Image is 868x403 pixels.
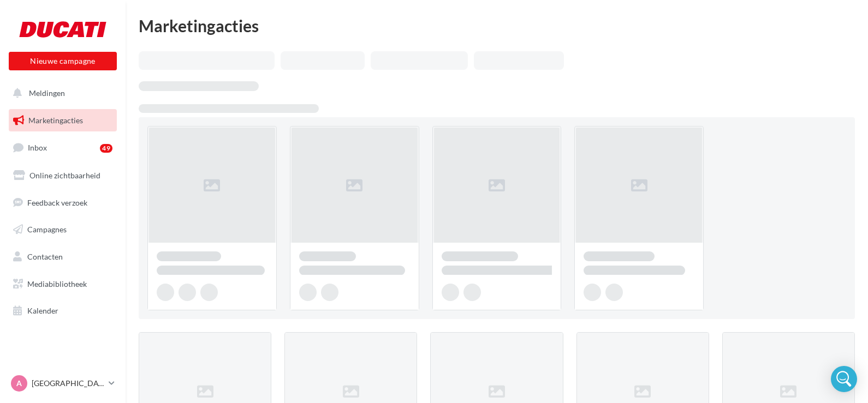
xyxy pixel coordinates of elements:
span: Contacten [27,252,63,261]
button: Meldingen [7,82,115,105]
span: Kalender [27,306,58,315]
a: Mediabibliotheek [7,273,119,296]
a: Online zichtbaarheid [7,164,119,187]
span: Online zichtbaarheid [29,171,100,180]
span: Feedback verzoek [27,197,87,207]
a: A [GEOGRAPHIC_DATA] [9,373,117,394]
p: [GEOGRAPHIC_DATA] [32,378,104,389]
a: Kalender [7,299,119,322]
span: Campagnes [27,225,67,234]
a: Marketingacties [7,109,119,132]
a: Campagnes [7,218,119,241]
button: Nieuwe campagne [9,52,117,70]
a: Feedback verzoek [7,191,119,214]
a: Inbox49 [7,136,119,159]
div: Marketingacties [139,17,855,34]
span: Inbox [28,143,47,152]
span: A [16,378,22,389]
span: Marketingacties [28,116,83,125]
span: Mediabibliotheek [27,279,87,288]
div: Open Intercom Messenger [831,366,857,392]
a: Contacten [7,245,119,268]
div: 49 [100,144,112,153]
span: Meldingen [29,88,65,98]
